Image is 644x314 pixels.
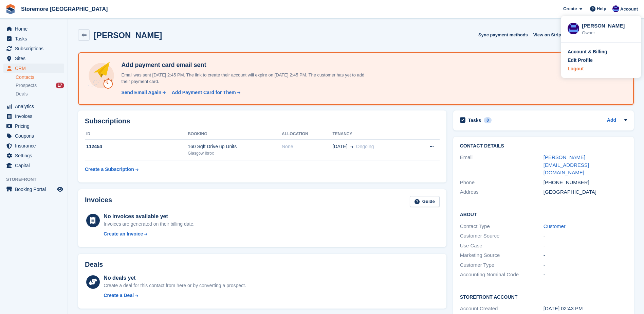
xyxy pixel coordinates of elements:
[104,230,143,238] div: Create an Invoice
[460,211,627,217] h2: About
[16,82,64,89] a: Prospects 17
[612,5,619,12] img: Angela
[460,261,544,269] div: Customer Type
[282,129,333,140] th: Allocation
[468,117,481,123] h2: Tasks
[544,232,627,240] div: -
[568,65,584,72] div: Logout
[85,166,134,173] div: Create a Subscription
[15,111,56,121] span: Invoices
[3,102,64,111] a: menu
[15,141,56,151] span: Insurance
[568,48,607,55] div: Account & Billing
[478,29,528,40] button: Sync payment methods
[15,54,56,63] span: Sites
[16,91,28,97] span: Deals
[460,293,627,300] h2: Storefront Account
[15,161,56,170] span: Capital
[568,48,634,55] a: Account & Billing
[3,111,64,121] a: menu
[118,72,373,85] p: Email was sent [DATE] 2:45 PM. The link to create their account will expire on [DATE] 2:45 PM. Th...
[544,242,627,250] div: -
[56,185,64,193] a: Preview store
[16,82,37,89] span: Prospects
[3,54,64,63] a: menu
[3,131,64,141] a: menu
[15,151,56,160] span: Settings
[484,117,492,123] div: 0
[85,129,188,140] th: ID
[15,102,56,111] span: Analytics
[582,22,634,28] div: [PERSON_NAME]
[568,23,579,34] img: Angela
[169,89,241,96] a: Add Payment Card for Them
[104,282,246,289] div: Create a deal for this contact from here or by converting a prospect.
[3,34,64,43] a: menu
[568,57,593,64] div: Edit Profile
[607,117,616,124] a: Add
[104,230,195,238] a: Create an Invoice
[544,305,627,313] div: [DATE] 02:43 PM
[188,143,282,150] div: 160 Sqft Drive up Units
[3,64,64,73] a: menu
[544,188,627,196] div: [GEOGRAPHIC_DATA]
[85,163,139,176] a: Create a Subscription
[188,150,282,156] div: Glasgow Ibrox
[15,185,56,194] span: Booking Portal
[410,196,440,207] a: Guide
[460,179,544,187] div: Phone
[85,117,440,125] h2: Subscriptions
[568,57,634,64] a: Edit Profile
[94,31,162,40] h2: [PERSON_NAME]
[460,188,544,196] div: Address
[104,292,134,299] div: Create a Deal
[531,29,572,40] a: View on Stripe
[460,223,544,230] div: Contact Type
[15,121,56,131] span: Pricing
[188,129,282,140] th: Booking
[563,5,577,12] span: Create
[5,4,16,14] img: stora-icon-8386f47178a22dfd0bd8f6a31ec36ba5ce8667c1dd55bd0f319d3a0aa187defe.svg
[85,261,103,268] h2: Deals
[568,65,634,72] a: Logout
[282,143,333,150] div: None
[15,24,56,34] span: Home
[85,196,112,207] h2: Invoices
[104,212,195,221] div: No invoices available yet
[544,179,627,187] div: [PHONE_NUMBER]
[87,61,116,90] img: add-payment-card-4dbda4983b697a7845d177d07a5d71e8a16f1ec00487972de202a45f1e8132f5.svg
[333,143,348,150] span: [DATE]
[3,141,64,151] a: menu
[460,251,544,259] div: Marketing Source
[172,89,236,96] div: Add Payment Card for Them
[56,83,64,88] div: 17
[85,143,188,150] div: 112454
[15,44,56,53] span: Subscriptions
[3,121,64,131] a: menu
[15,131,56,141] span: Coupons
[544,223,566,229] a: Customer
[104,221,195,228] div: Invoices are generated on their billing date.
[104,274,246,282] div: No deals yet
[356,144,374,149] span: Ongoing
[544,251,627,259] div: -
[16,74,64,81] a: Contacts
[460,305,544,313] div: Account Created
[3,151,64,160] a: menu
[333,129,412,140] th: Tenancy
[544,261,627,269] div: -
[3,161,64,170] a: menu
[3,24,64,34] a: menu
[533,32,564,38] span: View on Stripe
[460,143,627,149] h2: Contact Details
[582,30,634,36] div: Owner
[597,5,606,12] span: Help
[460,271,544,279] div: Accounting Nominal Code
[460,242,544,250] div: Use Case
[3,185,64,194] a: menu
[544,271,627,279] div: -
[460,232,544,240] div: Customer Source
[620,6,638,13] span: Account
[18,3,110,15] a: Storemore [GEOGRAPHIC_DATA]
[15,34,56,43] span: Tasks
